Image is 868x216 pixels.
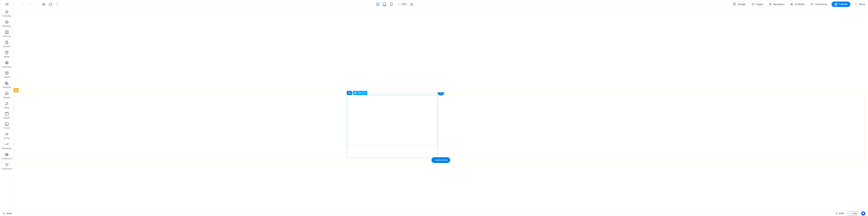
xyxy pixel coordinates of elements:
p: Features [3,86,11,89]
div: Design (Ctrl+Alt+Y) [732,2,747,7]
span: Navigator [768,3,785,6]
p: Forms [4,137,10,140]
span: 00 00 [839,211,844,215]
div: + [437,92,444,95]
button: Click here to leave preview mode and continue editing [42,2,46,6]
p: Accordion [2,66,12,68]
button: Usercentrics [861,211,865,215]
span: Design [733,3,746,6]
p: Commerce [2,167,12,170]
i: On resize automatically adjust zoom level to fit chosen device. [410,3,413,6]
button: reload [48,2,52,6]
span: More [854,3,865,6]
p: Columns [3,35,11,38]
button: More [853,2,866,7]
a: Click to cancel selection. Double-click to open Pages [3,211,12,215]
span: : [841,212,842,215]
span: Commerce [810,3,827,6]
button: Commerce [809,2,829,7]
button: Code [847,211,858,215]
span: Text [358,92,362,94]
h6: Session time [835,211,844,215]
p: Images [3,96,10,99]
i: Reload page [49,2,52,6]
button: Publish [831,2,850,7]
p: Header [3,116,10,119]
p: Collections [2,157,12,160]
p: Marketing [2,147,11,150]
span: Publish [834,3,848,6]
button: Navigator [767,2,786,7]
button: 100% [396,2,408,6]
button: Design [732,2,747,7]
p: Elements [3,25,11,28]
div: + Add section [431,157,450,163]
span: AI Writer [790,3,805,6]
h6: 100% [401,2,407,6]
span: Code [848,211,857,215]
p: Content [3,45,11,48]
p: Footer [4,127,10,129]
button: Pages [750,2,764,7]
p: Tables [4,76,10,78]
p: Boxes [4,55,10,58]
span: Pages [751,3,763,6]
button: AI Writer [789,2,806,7]
p: Favorites [2,15,11,17]
p: Slider [4,106,10,109]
